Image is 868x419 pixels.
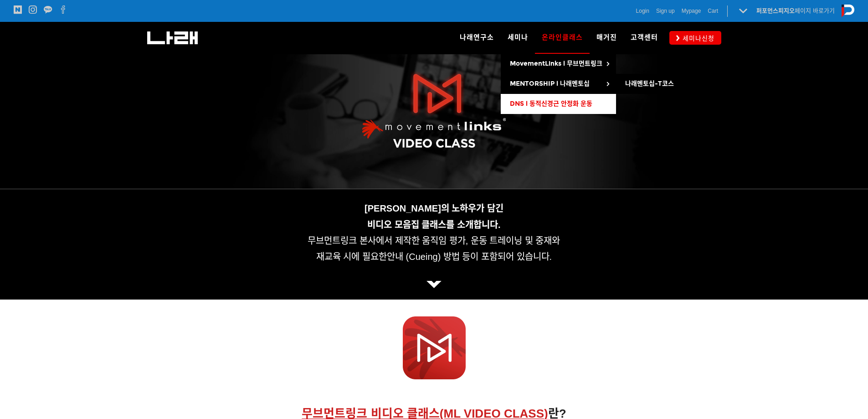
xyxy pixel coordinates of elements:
a: Login [636,6,649,16]
span: 안내 (Cueing) 방법 등이 포함되어 있습니다. [387,252,552,262]
a: 나래멘토십-T코스 [616,74,689,94]
a: 세미나 [501,22,535,54]
span: MENTORSHIP l 나래멘토십 [510,80,590,88]
span: 고객센터 [631,33,658,41]
span: 온라인클래스 [542,30,583,45]
span: 재교육 시에 필요한 [316,252,387,262]
span: 세미나 [508,33,528,41]
span: DNS l 동적신경근 안정화 운동 [510,100,592,108]
a: 퍼포먼스피지오페이지 바로가기 [756,7,835,14]
a: DNS l 동적신경근 안정화 운동 [501,94,616,114]
a: Sign up [656,6,675,16]
a: 온라인클래스 [535,22,590,54]
span: 비디오 모음집 클래스를 소개합니다. [367,220,500,230]
span: MovementLinks l 무브먼트링크 [510,60,602,67]
a: 고객센터 [624,22,665,54]
a: 세미나신청 [669,31,721,44]
span: [PERSON_NAME]의 노하우가 담긴 [365,203,503,213]
span: 무브먼트링크 본사에서 제작한 움직임 평가, 운동 트레이닝 및 중재와 [308,236,560,246]
span: 나래멘토십-T코스 [625,80,674,88]
a: Cart [708,6,718,16]
span: 세미나신청 [680,34,714,43]
strong: 퍼포먼스피지오 [756,7,795,14]
a: MovementLinks l 무브먼트링크 [501,54,616,74]
a: 매거진 [590,22,624,54]
a: MENTORSHIP l 나래멘토십 [501,74,616,94]
img: 0808e9771d0a8.png [403,316,466,379]
span: 매거진 [596,33,617,41]
img: 0883bc78e6c5e.png [426,281,442,288]
span: 나래연구소 [460,33,494,41]
a: 나래연구소 [453,22,501,54]
a: Mypage [682,6,701,16]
